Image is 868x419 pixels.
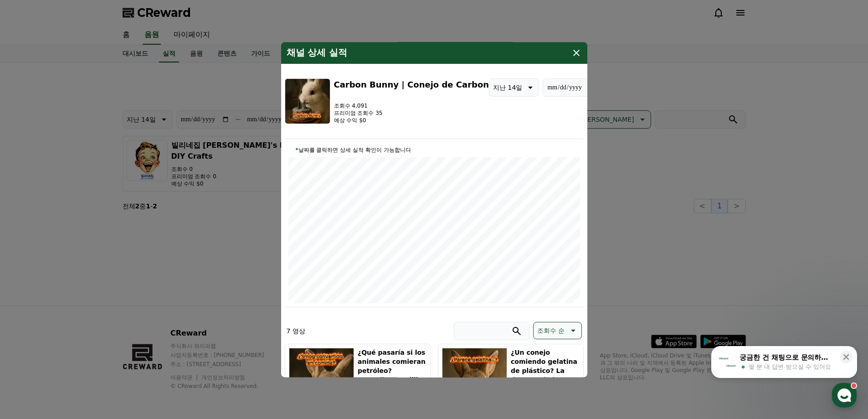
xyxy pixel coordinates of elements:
[281,42,587,377] div: modal
[118,289,175,312] a: 설정
[511,348,579,412] h5: ¿Un conejo comiendo gelatina de plástico? La dura verdad climática #climatecrisis #savetheearth
[493,81,522,94] p: 지난 14일
[334,109,489,117] p: 프리미엄 조회수 35
[489,78,539,97] button: 지난 14일
[60,289,118,312] a: 대화
[537,324,565,337] p: 조회수 순
[334,117,489,124] p: 예상 수익 $0
[358,348,426,403] h5: ¿Qué pasaría si los animales comieran petróleo? #conejito #ardilla #rabbit #conejos #sabiasque
[287,47,348,58] h4: 채널 상세 실적
[334,102,489,109] p: 조회수 4,091
[3,289,60,312] a: 홈
[334,78,489,91] h3: Carbon Bunny | Conejo de Carbon
[533,322,581,339] button: 조회수 순
[83,303,94,310] span: 대화
[287,326,305,336] p: 7 영상
[285,78,330,124] img: Carbon Bunny | Conejo de Carbon
[29,303,34,310] span: 홈
[288,146,580,154] p: *날짜를 클릭하면 상세 실적 확인이 가능합니다
[141,303,152,310] span: 설정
